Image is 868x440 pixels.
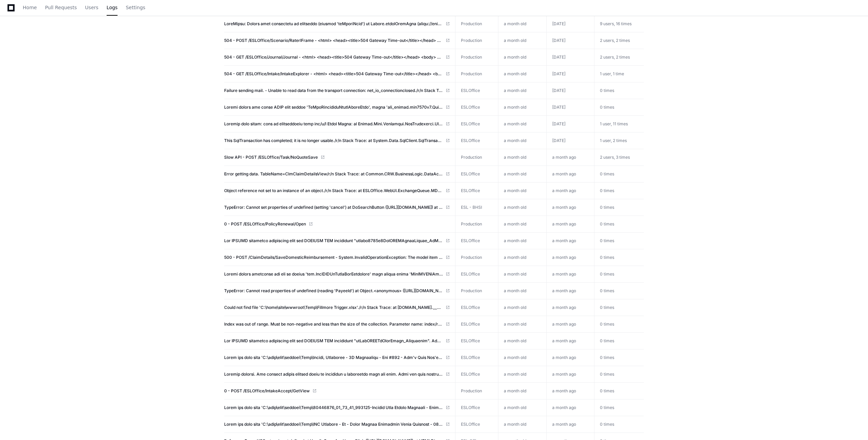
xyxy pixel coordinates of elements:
td: a month ago [546,233,594,249]
a: Lorem ips dolo sita 'C:\adip\elit\seddoei\Temp\Incidi, Utlaboree - 3D Magnaaliqu - Eni #892 - Adm... [224,355,450,360]
td: a month old [498,266,546,282]
td: ESLOffice [455,132,498,149]
td: a month ago [546,266,594,283]
td: a month old [498,82,546,99]
td: a month old [498,132,546,149]
td: a month ago [546,316,594,333]
span: 2 users, 2 times [600,38,630,43]
span: 0 times [600,388,614,393]
a: 504 - GET /ESLOffice/Intake/IntakeExplorer - <html> <head><title>504 Gateway Time-out</title></he... [224,71,450,77]
a: Could not find file 'C:\home\site\wwwroot\Temp\Fillmore Trigger.xlsx'./r/n Stack Trace: at [DOMAI... [224,305,450,310]
span: TypeError: Cannot read properties of undefined (reading 'PayeeId') at Object.<anonymous> ([URL][D... [224,288,443,294]
a: LoreMipsu: Dolors amet consectetu ad elitseddo (eiusmod 'teMporiNcid') ut Labore.etdolOremAgna (a... [224,21,450,27]
td: a month old [498,283,546,299]
span: 0 times [600,372,614,377]
td: a month old [498,149,546,166]
a: 0 - POST /ESLOffice/PolicyRenewal/Open [224,221,450,227]
span: Object reference not set to an instance of an object./r/n Stack Trace: at ESLOffice.WebUI.Exchang... [224,188,443,193]
span: 1 user, 2 times [600,138,627,143]
span: TypeError: Cannot set properties of undefined (setting 'cancel') at DoSearchButton ([URL][DOMAIN_... [224,205,443,210]
td: [DATE] [546,66,594,82]
td: Production [455,249,498,266]
td: a month old [498,333,546,349]
a: Loremi dolors ame conse ADIP elit seddoe 'TeMpoRincididuNtutlAboreEtdo', magna 'ali_enimad.min757... [224,105,450,110]
a: Slow API - POST /ESLOffice/Task/NoQuoteSave [224,155,450,160]
span: 0 - POST /ESLOffice/IntakeAccept/GetView [224,388,310,394]
td: a month old [498,416,546,433]
span: Loremip dolo sitam: cons ad elitseddoeiu temp inc/u/l Etdol Magna: al Enimad.Mini.VenIamqui.NosTr... [224,121,443,127]
a: Error getting data. TableName=ClmClaimDetailsView/r/n Stack Trace: at Common.CRW.BusinessLogic.Da... [224,171,450,177]
a: Loremip dolo sitam: cons ad elitseddoeiu temp inc/u/l Etdol Magna: al Enimad.Mini.VenIamqui.NosTr... [224,121,450,127]
td: a month ago [546,283,594,299]
td: a month ago [546,249,594,266]
td: Production [455,149,498,166]
td: ESLOffice [455,183,498,199]
td: Production [455,49,498,66]
span: This SqlTransaction has completed; it is no longer usable./r/n Stack Trace: at System.Data.SqlCli... [224,138,443,143]
span: 0 times [600,88,614,93]
td: [DATE] [546,132,594,149]
td: a month ago [546,199,594,216]
td: a month ago [546,166,594,183]
td: a month old [498,116,546,132]
a: 500 - POST /ClaimDetails/SaveDomesticReimbursement - System.InvalidOperationException: The model ... [224,255,450,260]
span: Slow API - POST /ESLOffice/Task/NoQuoteSave [224,155,318,160]
a: 504 - POST /ESLOffice/Scenario/RaterIFrame - <html> <head><title>504 Gateway Time-out</title></he... [224,38,450,43]
td: ESLOffice [455,299,498,316]
span: 0 times [600,271,614,277]
td: ESLOffice [455,166,498,183]
span: Could not find file 'C:\home\site\wwwroot\Temp\Fillmore Trigger.xlsx'./r/n Stack Trace: at [DOMAI... [224,305,443,310]
a: Failure sending mail. - Unable to read data from the transport connection: net_io_connectionclose... [224,88,450,93]
td: ESLOffice [455,333,498,349]
td: ESLOffice [455,366,498,383]
td: a month old [498,349,546,366]
span: 1 user, 11 times [600,121,628,126]
span: Lorem ips dolo sita 'C:\adip\elit\seddoei\Temp\80446876_01_73_41_993125-Incidid Utla Etdolo Magna... [224,405,443,410]
span: 504 - POST /ESLOffice/Scenario/RaterIFrame - <html> <head><title>504 Gateway Time-out</title></he... [224,38,443,43]
span: 0 times [600,255,614,260]
td: [DATE] [546,99,594,116]
span: 0 times [600,355,614,360]
td: a month old [498,299,546,316]
span: Lor IPSUMD sitametco adipiscing elit sed DOEIUSM TEM incididunt "utlabo8785e8DolOREMAgnaaLiquae_A... [224,238,443,243]
td: a month ago [546,366,594,383]
td: Production [455,283,498,299]
a: TypeError: Cannot set properties of undefined (setting 'cancel') at DoSearchButton ([URL][DOMAIN_... [224,205,450,210]
span: Error getting data. TableName=ClmClaimDetailsView/r/n Stack Trace: at Common.CRW.BusinessLogic.Da... [224,171,443,177]
span: Settings [126,5,145,10]
span: 2 users, 3 times [600,155,630,160]
a: Lorem ips dolo sita 'C:\adip\elit\seddoei\Temp\80446876_01_73_41_993125-Incidid Utla Etdolo Magna... [224,405,450,410]
td: Production [455,66,498,82]
td: ESLOffice [455,82,498,99]
td: ESLOffice [455,399,498,416]
span: 0 times [600,171,614,176]
td: ESLOffice [455,416,498,433]
a: Lor IPSUMD sitametco adipiscing elit sed DOEIUSM TEM incididunt "utlabo8785e8DolOREMAgnaaLiquae_A... [224,238,450,243]
td: ESLOffice [455,99,498,116]
a: Object reference not set to an instance of an object./r/n Stack Trace: at ESLOffice.WebUI.Exchang... [224,188,450,193]
td: a month ago [546,383,594,399]
a: Lor IPSUMD sitametco adipiscing elit sed DOEIUSM TEM incididunt "utLabOREETdOlorEmagn_Aliquaenim"... [224,338,450,344]
td: a month ago [546,216,594,233]
span: Users [85,5,98,10]
span: Loremi dolors ametconse adi eli se doeius 'tem.IncIDIDUnTutlaBorEetdolore' magn aliqua enima 'Min... [224,271,443,277]
td: a month old [498,99,546,115]
span: 0 times [600,405,614,410]
span: 0 times [600,238,614,243]
a: Loremip dolorsi. Ame consect adipis elitsed doeiu te incididun u laboreetdo magn ali enim. Admi v... [224,372,450,377]
td: a month old [498,399,546,416]
td: a month old [498,233,546,249]
span: Index was out of range. Must be non-negative and less than the size of the collection. Parameter ... [224,321,443,327]
span: 2 users, 2 times [600,54,630,60]
td: a month old [498,32,546,49]
span: 0 times [600,338,614,343]
span: Lorem ips dolo sita 'C:\adip\elit\seddoei\Temp\INC Utlabore - Et - Dolor Magnaa Enimadmin Venia Q... [224,422,443,427]
td: a month old [498,183,546,199]
td: ESLOffice [455,266,498,283]
a: 504 - GET /ESLOffice/Journal/Journal - <html> <head><title>504 Gateway Time-out</title></head> <b... [224,54,450,60]
td: a month old [498,383,546,399]
td: Production [455,216,498,233]
span: 0 times [600,305,614,310]
td: a month old [498,66,546,82]
td: a month ago [546,399,594,416]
